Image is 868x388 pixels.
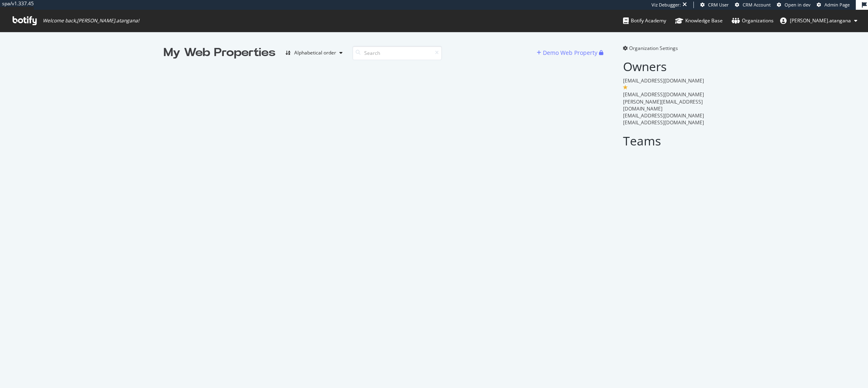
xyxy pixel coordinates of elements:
span: [EMAIL_ADDRESS][DOMAIN_NAME] [623,119,704,126]
a: Knowledge Base [675,10,723,32]
span: [PERSON_NAME][EMAIL_ADDRESS][DOMAIN_NAME] [623,98,703,112]
div: Knowledge Base [675,17,723,25]
a: CRM User [700,2,729,8]
span: CRM User [708,2,729,8]
div: Demo Web Property [543,49,597,57]
a: Open in dev [777,2,811,8]
span: [EMAIL_ADDRESS][DOMAIN_NAME] [623,77,704,84]
a: Botify Academy [623,10,666,32]
span: CRM Account [743,2,771,8]
a: Organizations [732,10,774,32]
span: [EMAIL_ADDRESS][DOMAIN_NAME] [623,112,704,119]
button: Demo Web Property [537,46,599,59]
h2: Teams [623,134,705,147]
button: [PERSON_NAME].atangana [774,14,864,27]
span: [EMAIL_ADDRESS][DOMAIN_NAME] [623,91,704,98]
span: renaud.atangana [790,17,851,24]
button: Alphabetical order [282,46,346,59]
span: Admin Page [824,2,850,8]
a: CRM Account [735,2,771,8]
div: Organizations [732,17,774,25]
span: Open in dev [785,2,811,8]
div: My Web Properties [164,45,275,61]
a: Demo Web Property [537,49,599,56]
div: Viz Debugger: [652,2,681,8]
input: Search [352,46,442,60]
a: Admin Page [817,2,850,8]
span: Welcome back, [PERSON_NAME].atangana ! [43,17,139,24]
span: Organization Settings [629,45,678,52]
div: Alphabetical order [294,50,336,55]
h2: Owners [623,60,705,73]
div: Botify Academy [623,17,666,25]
